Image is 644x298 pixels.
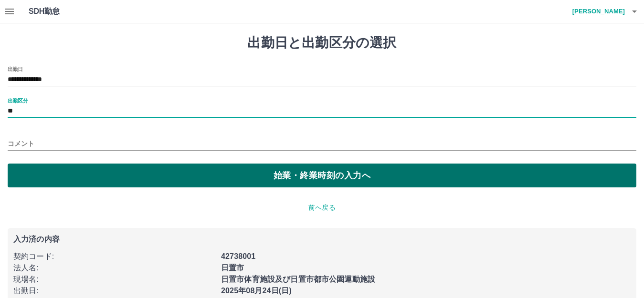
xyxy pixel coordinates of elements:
p: 入力済の内容 [13,236,631,243]
p: 法人名 : [13,262,215,274]
label: 出勤日 [8,65,23,72]
b: 42738001 [221,252,255,260]
h1: 出勤日と出勤区分の選択 [8,35,636,51]
p: 前へ戻る [8,203,636,213]
p: 出勤日 : [13,285,215,297]
label: 出勤区分 [8,97,28,104]
b: 日置市体育施設及び日置市都市公園運動施設 [221,275,375,283]
b: 2025年08月24日(日) [221,287,292,295]
b: 日置市 [221,264,244,272]
p: 契約コード : [13,251,215,262]
button: 始業・終業時刻の入力へ [8,164,636,187]
p: 現場名 : [13,274,215,285]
